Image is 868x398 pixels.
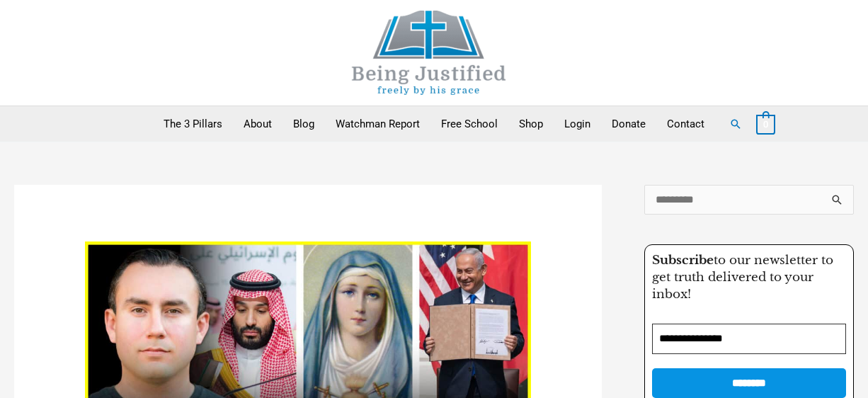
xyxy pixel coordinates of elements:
nav: Primary Site Navigation [153,106,715,142]
a: The 3 Pillars [153,106,233,142]
a: Search button [729,118,742,130]
a: Login [554,106,601,142]
a: About [233,106,282,142]
a: View Shopping Cart, empty [756,118,775,130]
img: Being Justified [323,11,535,95]
strong: Subscribe [652,253,714,268]
a: Shop [508,106,554,142]
span: 0 [763,119,768,130]
a: Watchman Report [325,106,430,142]
input: Email Address * [652,324,846,354]
a: Contact [656,106,715,142]
span: to our newsletter to get truth delivered to your inbox! [652,253,833,302]
a: Free School [430,106,508,142]
a: Blog [282,106,325,142]
a: Donate [601,106,656,142]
